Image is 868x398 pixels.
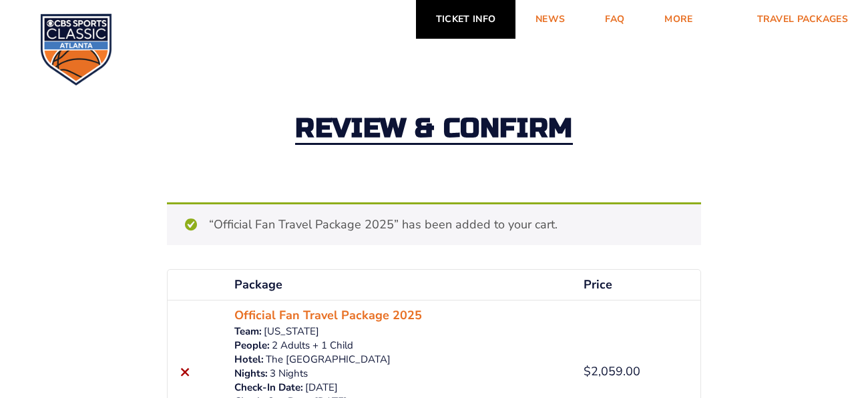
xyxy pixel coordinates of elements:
th: Package [226,270,576,300]
span: $ [584,363,591,379]
dt: Check-In Date: [234,381,303,395]
dt: Hotel: [234,353,264,367]
h2: Review & Confirm [295,115,573,145]
bdi: 2,059.00 [584,363,640,379]
a: Official Fan Travel Package 2025 [234,307,422,325]
p: [DATE] [234,381,568,395]
p: 2 Adults + 1 Child [234,339,568,353]
dt: Nights: [234,367,268,381]
th: Price [576,270,700,300]
a: Remove this item [176,363,194,381]
p: 3 Nights [234,367,568,381]
div: “Official Fan Travel Package 2025” has been added to your cart. [167,202,701,245]
dt: People: [234,339,270,353]
img: CBS Sports Classic [40,13,112,85]
dt: Team: [234,325,262,339]
p: [US_STATE] [234,325,568,339]
p: The [GEOGRAPHIC_DATA] [234,353,568,367]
